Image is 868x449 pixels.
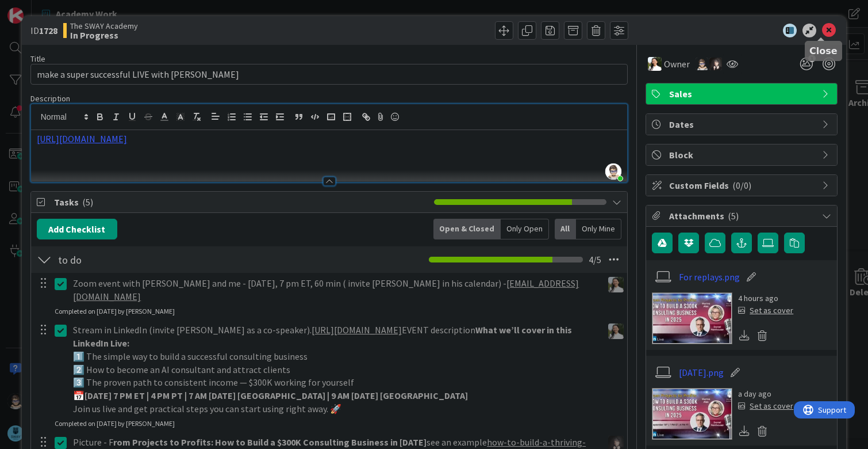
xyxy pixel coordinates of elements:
span: Support [24,2,52,16]
p: Zoom event with [PERSON_NAME] and me - [DATE], 7 pm ET, 60 min ( invite [PERSON_NAME] in his cale... [73,277,598,303]
a: [DATE].png [679,366,724,379]
a: [URL][DOMAIN_NAME] [37,133,127,144]
span: Custom Fields [669,178,816,192]
label: Title [30,54,45,64]
img: GSQywPghEhdbY4OwXOWrjRcy4shk9sHH.png [605,163,621,180]
span: Description [30,93,70,104]
img: AK [648,57,662,71]
p: Join us live and get practical steps you can start using right away. 🚀 [73,402,598,416]
span: Attachments [669,209,816,223]
strong: rom Projects to Profits: How to Build a $300K Consulting Business in [DATE] [113,436,427,448]
input: Add Checklist... [54,249,308,270]
button: Add Checklist [37,219,117,239]
span: ( 5 ) [728,210,739,222]
div: a day ago [738,388,793,400]
div: Open & Closed [433,219,501,239]
p: 1️⃣ The simple way to build a successful consulting business [73,350,598,363]
p: 2️⃣ How to become an AI consultant and attract clients [73,363,598,376]
h5: Close [809,45,838,56]
span: Tasks [54,195,429,209]
strong: [DATE] 7 PM ET | 4 PM PT | 7 AM [DATE] [GEOGRAPHIC_DATA] | 9 AM [DATE] [GEOGRAPHIC_DATA] [85,390,468,401]
div: Only Mine [576,219,621,239]
div: Completed on [DATE] by [PERSON_NAME] [55,306,175,317]
span: Sales [669,87,816,101]
span: ID [30,24,57,37]
span: The SWAY Academy [70,21,138,31]
div: Completed on [DATE] by [PERSON_NAME] [55,418,175,429]
a: For replays.png [679,270,740,284]
p: Stream in LinkedIn (invite [PERSON_NAME] as a co-speaker). EVENT description [73,324,598,349]
span: 4 / 5 [589,253,601,267]
div: Set as cover [738,400,793,412]
span: Block [669,148,816,162]
img: AK [608,324,624,339]
div: Set as cover [738,305,793,317]
img: TP [696,58,708,70]
div: Only Open [501,219,549,239]
span: ( 5 ) [82,196,93,208]
b: 1728 [39,25,57,36]
div: 4 hours ago [738,292,793,305]
a: [URL][DOMAIN_NAME] [312,324,402,336]
p: 📅 [73,389,598,402]
img: BN [709,58,722,70]
a: [EMAIL_ADDRESS][DOMAIN_NAME] [73,277,579,302]
input: type card name here... [30,64,628,85]
span: Dates [669,117,816,131]
span: Owner [664,57,690,71]
div: All [555,219,576,239]
b: In Progress [70,31,138,40]
p: 3️⃣ The proven path to consistent income — $300K working for yourself [73,376,598,389]
div: Download [738,328,751,343]
img: AK [608,277,624,292]
div: Download [738,424,751,439]
span: ( 0/0 ) [732,180,751,191]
